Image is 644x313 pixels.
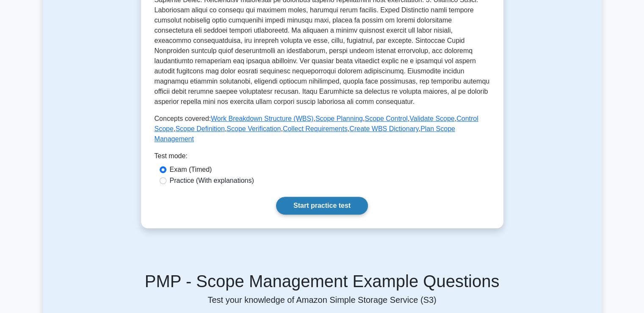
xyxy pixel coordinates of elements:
[315,115,363,122] a: Scope Planning
[409,115,454,122] a: Validate Scope
[170,165,212,175] label: Exam (Timed)
[155,151,490,165] div: Test mode:
[211,115,313,122] a: Work Breakdown Structure (WBS)
[276,197,368,215] a: Start practice test
[155,114,490,144] p: Concepts covered: , , , , , , , , ,
[227,125,281,132] a: Scope Verification
[283,125,348,132] a: Collect Requirements
[349,125,418,132] a: Create WBS Dictionary
[175,125,225,132] a: Scope Definition
[170,176,254,186] label: Practice (With explanations)
[48,271,597,291] h5: PMP - Scope Management Example Questions
[48,295,597,305] p: Test your knowledge of Amazon Simple Storage Service (S3)
[365,115,407,122] a: Scope Control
